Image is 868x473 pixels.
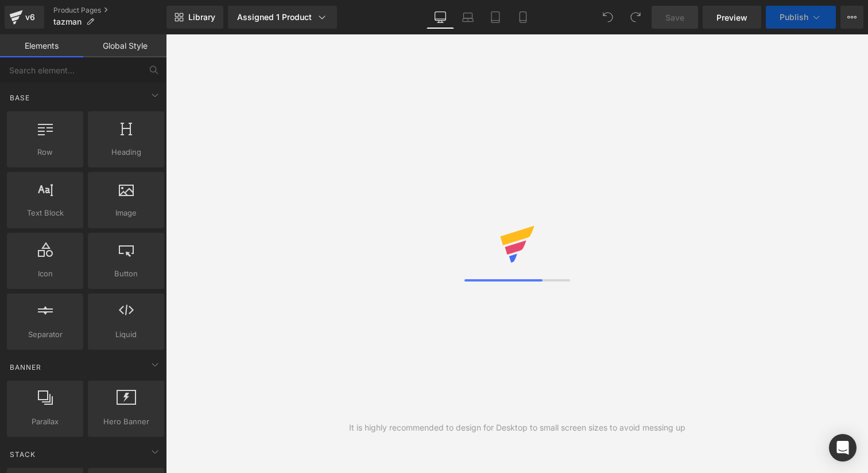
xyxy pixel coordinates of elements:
button: Undo [596,6,619,29]
span: Icon [10,268,80,280]
div: v6 [23,10,37,25]
a: v6 [5,6,44,29]
span: Button [91,268,161,280]
span: Parallax [10,416,80,428]
a: Tablet [482,6,509,29]
span: Library [188,12,215,22]
span: Hero Banner [91,416,161,428]
span: Image [91,207,161,219]
span: Base [9,92,31,103]
span: Stack [9,449,37,460]
a: New Library [166,6,223,29]
button: Publish [766,6,836,29]
span: Row [10,146,80,158]
span: Save [665,11,684,24]
a: Product Pages [53,6,166,15]
span: Separator [10,329,80,341]
a: Laptop [454,6,482,29]
a: Preview [703,6,761,29]
a: Mobile [509,6,537,29]
div: Open Intercom Messenger [829,434,857,462]
button: Redo [624,6,647,29]
div: It is highly recommended to design for Desktop to small screen sizes to avoid messing up [349,421,685,434]
span: Publish [780,13,808,22]
span: Preview [716,11,747,24]
span: Liquid [91,329,161,341]
a: Global Style [83,34,166,57]
div: Assigned 1 Product [237,11,328,23]
a: Desktop [427,6,454,29]
span: Text Block [10,207,80,219]
span: Heading [91,146,161,158]
span: Banner [9,362,42,373]
button: More [840,6,863,29]
span: tazman [53,17,82,26]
